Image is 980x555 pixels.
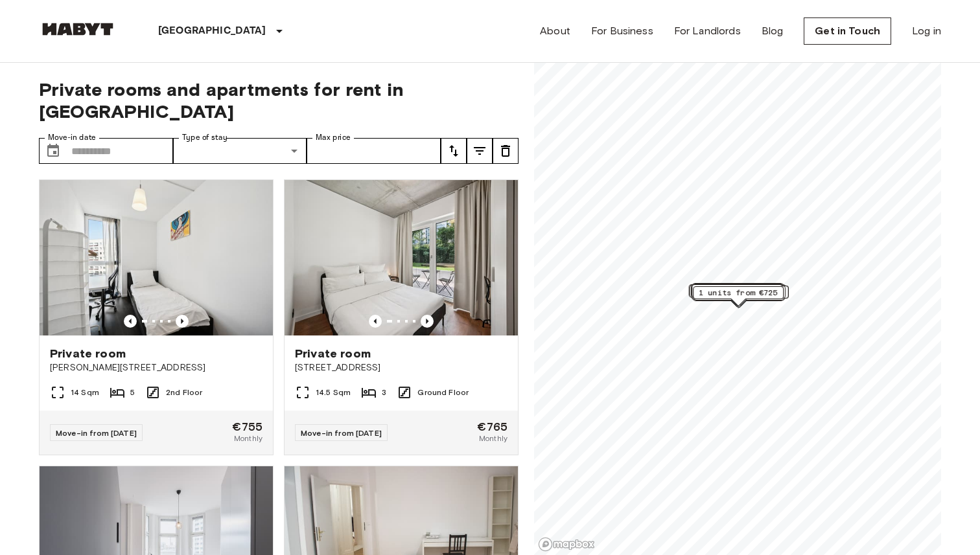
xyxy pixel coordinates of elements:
span: 14.5 Sqm [316,387,351,398]
div: Map marker [691,285,782,305]
div: Map marker [690,284,786,304]
img: Marketing picture of unit DE-01-259-004-01Q [285,180,518,335]
a: Marketing picture of unit DE-01-259-004-01QPrevious imagePrevious imagePrivate room[STREET_ADDRES... [284,179,519,455]
div: Map marker [692,284,782,304]
span: Move-in from [DATE] [56,428,137,438]
label: Max price [316,132,351,143]
div: Map marker [694,286,789,306]
a: Marketing picture of unit DE-01-302-006-05Previous imagePrevious imagePrivate room[PERSON_NAME][S... [39,179,274,455]
span: [STREET_ADDRESS] [295,361,507,374]
button: Previous image [369,315,382,328]
span: Private room [295,346,371,361]
button: tune [467,138,493,164]
a: Blog [762,23,784,39]
button: Choose date [40,138,66,164]
span: Private room [50,346,126,361]
a: For Business [591,23,653,39]
a: For Landlords [674,23,741,39]
span: €755 [232,421,262,433]
span: 5 [130,387,135,398]
span: 14 Sqm [71,387,99,398]
div: Map marker [692,284,783,304]
div: Map marker [692,284,782,304]
p: [GEOGRAPHIC_DATA] [158,23,266,39]
label: Move-in date [48,132,96,143]
div: Map marker [692,283,783,303]
button: Previous image [176,315,189,328]
span: Monthly [479,433,507,444]
img: Marketing picture of unit DE-01-302-006-05 [40,180,273,335]
span: Private rooms and apartments for rent in [GEOGRAPHIC_DATA] [39,78,519,122]
a: Log in [912,23,941,39]
div: Map marker [691,285,786,305]
span: 1 units from €760 [697,285,776,297]
div: Map marker [690,285,785,305]
img: Habyt [39,23,117,36]
span: Monthly [234,433,262,444]
label: Type of stay [182,132,227,143]
span: [PERSON_NAME][STREET_ADDRESS] [50,361,262,374]
a: Get in Touch [804,17,891,45]
span: Ground Floor [417,387,469,398]
button: Previous image [421,315,434,328]
span: Move-in from [DATE] [301,428,382,438]
a: Mapbox logo [538,537,595,552]
span: €765 [477,421,507,433]
a: About [540,23,570,39]
span: 3 [382,387,386,398]
div: Map marker [693,286,784,306]
button: tune [493,138,519,164]
div: Map marker [689,284,784,304]
span: 1 units from €725 [699,287,778,299]
button: tune [441,138,467,164]
span: 2nd Floor [166,387,202,398]
button: Previous image [124,315,137,328]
